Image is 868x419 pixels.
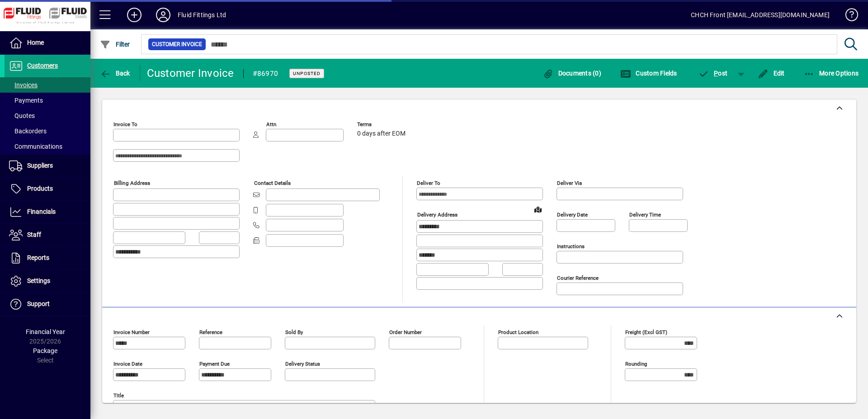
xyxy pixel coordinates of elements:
div: Fluid Fittings Ltd [178,8,226,22]
a: Backorders [5,123,90,139]
a: Home [5,32,90,54]
mat-label: Courier Reference [557,275,599,281]
span: Products [27,185,53,192]
div: #86970 [253,66,278,81]
button: Documents (0) [540,65,604,81]
span: Financials [27,208,56,215]
span: Custom Fields [620,70,677,77]
a: Payments [5,93,90,108]
mat-label: Freight (excl GST) [625,329,667,335]
span: P [714,70,718,77]
mat-label: Deliver via [557,180,582,186]
span: 0 days after EOM [357,130,406,137]
span: Home [27,39,44,46]
mat-label: Rounding [625,361,647,367]
span: Reports [27,254,49,261]
mat-label: Order number [389,329,422,335]
span: Backorders [9,127,47,135]
a: Communications [5,139,90,154]
mat-label: Invoice date [113,361,142,367]
span: Staff [27,231,41,238]
a: Suppliers [5,155,90,177]
button: Back [98,65,132,81]
a: View on map [531,202,545,217]
div: Customer Invoice [147,66,234,80]
mat-label: Delivery status [285,361,320,367]
app-page-header-button: Back [90,65,140,81]
span: Back [100,70,130,77]
mat-label: Instructions [557,243,585,250]
a: Invoices [5,77,90,93]
a: Staff [5,224,90,246]
span: Invoices [9,81,38,89]
span: Financial Year [26,328,65,335]
button: More Options [802,65,861,81]
mat-label: Attn [266,121,276,127]
span: Unposted [293,71,321,76]
button: Add [120,7,149,23]
a: Support [5,293,90,315]
span: Filter [100,41,130,48]
mat-label: Invoice number [113,329,150,335]
button: Post [694,65,732,81]
span: Settings [27,277,50,284]
span: Suppliers [27,162,53,169]
button: Custom Fields [618,65,679,81]
span: More Options [804,70,859,77]
span: Terms [357,122,411,127]
a: Settings [5,270,90,292]
mat-label: Payment due [199,361,230,367]
span: Support [27,300,50,307]
span: Quotes [9,112,35,119]
mat-label: Product location [498,329,538,335]
mat-label: Reference [199,329,222,335]
a: Knowledge Base [839,2,857,31]
span: Edit [758,70,785,77]
a: Products [5,178,90,200]
button: Edit [755,65,787,81]
a: Financials [5,201,90,223]
mat-label: Deliver To [417,180,440,186]
mat-label: Delivery date [557,212,588,218]
div: CHCH Front [EMAIL_ADDRESS][DOMAIN_NAME] [691,8,830,22]
span: Customer Invoice [152,40,202,49]
button: Filter [98,36,132,52]
span: ost [698,70,728,77]
a: Reports [5,247,90,269]
span: Communications [9,143,62,150]
a: Quotes [5,108,90,123]
span: Package [33,347,57,354]
span: Customers [27,62,58,69]
mat-label: Title [113,392,124,399]
span: Payments [9,97,43,104]
mat-label: Invoice To [113,121,137,127]
button: Profile [149,7,178,23]
mat-label: Delivery time [629,212,661,218]
span: Documents (0) [542,70,601,77]
mat-label: Sold by [285,329,303,335]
